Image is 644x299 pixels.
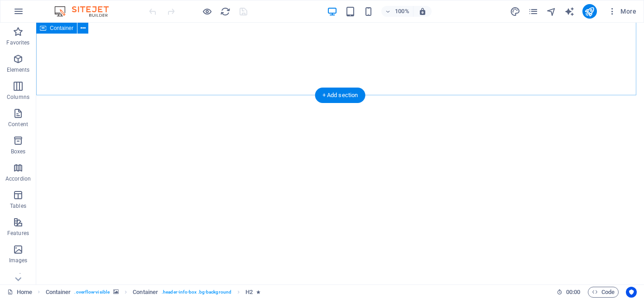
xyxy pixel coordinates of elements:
button: text_generator [564,6,575,17]
button: pages [528,6,539,17]
div: + Add section [315,88,365,103]
img: Editor Logo [52,6,120,17]
p: Images [9,257,28,264]
i: Design (Ctrl+Alt+Y) [510,6,520,17]
button: publish [582,4,597,19]
button: 100% [381,6,413,17]
p: Boxes [11,148,26,155]
button: Usercentrics [626,287,637,298]
span: : [572,289,574,295]
p: Features [7,230,29,237]
span: . header-info-box .bg-background [162,287,231,298]
p: Content [8,121,28,128]
button: Code [588,287,619,298]
button: Click here to leave preview mode and continue editing [202,6,212,17]
span: More [608,7,636,16]
i: This element contains a background [113,289,119,294]
span: Click to select. Double-click to edit [133,287,158,298]
i: Reload page [220,6,231,17]
i: Publish [584,6,595,17]
button: More [604,4,640,19]
a: Click to cancel selection. Double-click to open Pages [7,287,32,298]
span: Click to select. Double-click to edit [245,287,253,298]
span: Container [50,25,73,31]
button: design [510,6,521,17]
button: navigator [546,6,557,17]
p: Elements [7,66,30,74]
p: Tables [10,202,26,210]
i: Element contains an animation [256,289,260,294]
i: AI Writer [564,6,575,17]
h6: Session time [557,287,581,298]
h6: 100% [395,6,409,17]
i: On resize automatically adjust zoom level to fit chosen device. [418,7,427,15]
i: Navigator [546,6,557,17]
span: 00 00 [566,287,580,298]
span: Code [592,287,615,298]
i: Pages (Ctrl+Alt+S) [528,6,538,17]
span: Click to select. Double-click to edit [46,287,71,298]
p: Accordion [5,175,31,182]
p: Favorites [6,39,29,46]
p: Columns [7,93,29,101]
nav: breadcrumb [46,287,261,298]
span: . overflow-visible [74,287,110,298]
button: reload [220,6,231,17]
